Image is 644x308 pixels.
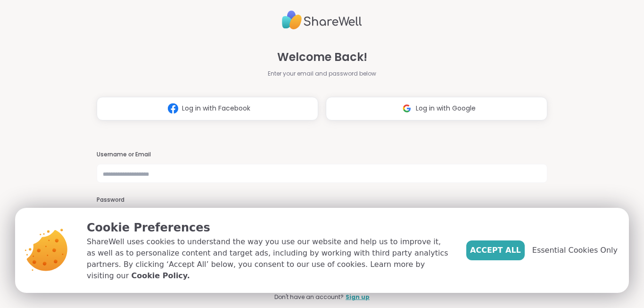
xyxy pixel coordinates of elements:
img: ShareWell Logomark [164,100,182,117]
span: Enter your email and password below [268,69,376,78]
a: Sign up [346,293,370,301]
span: Accept All [470,245,521,256]
h3: Password [97,196,547,204]
button: Log in with Facebook [97,97,318,120]
p: ShareWell uses cookies to understand the way you use our website and help us to improve it, as we... [87,236,451,282]
a: Cookie Policy. [131,270,190,282]
span: Essential Cookies Only [532,245,618,256]
img: ShareWell Logo [282,7,362,34]
span: Log in with Facebook [182,103,250,113]
h3: Username or Email [97,151,547,159]
span: Log in with Google [416,103,476,113]
button: Accept All [466,240,525,260]
p: Cookie Preferences [87,219,451,236]
span: Welcome Back! [277,49,367,66]
img: ShareWell Logomark [398,100,416,117]
button: Log in with Google [326,97,547,120]
span: Don't have an account? [274,293,344,301]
